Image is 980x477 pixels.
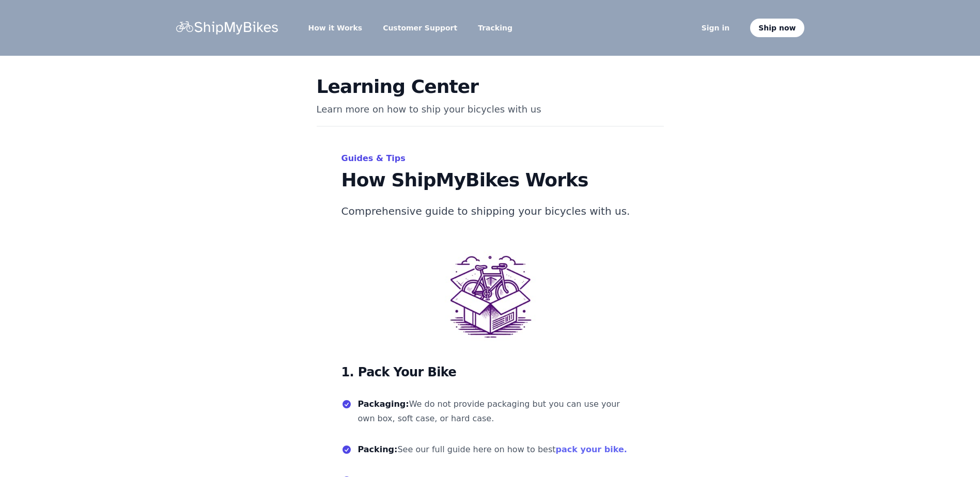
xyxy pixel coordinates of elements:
a: pack your bike. [556,444,627,454]
a: Tracking [474,21,517,35]
h2: 1. Pack Your Bike [341,364,639,380]
a: Ship now [750,19,804,37]
span: See our full guide here on how to best [358,442,627,457]
a: How it Works [304,21,367,35]
p: Guides & Tips [341,151,639,166]
p: Comprehensive guide to shipping your bicycles with us. [341,203,639,219]
iframe: chat widget [937,436,970,467]
h2: Learning Center [317,76,664,97]
span: Ship now [758,23,796,33]
p: Learn more on how to ship your bicycles with us [317,101,664,118]
img: Bike in a box icon [439,244,542,347]
a: Home [176,21,279,35]
strong: Packaging: [358,399,409,409]
a: Sign in [697,21,734,35]
h1: How ShipMyBikes Works [341,170,639,190]
strong: Packing: [358,444,398,454]
a: Customer Support [379,21,461,35]
span: We do not provide packaging but you can use your own box, soft case, or hard case. [358,397,639,426]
